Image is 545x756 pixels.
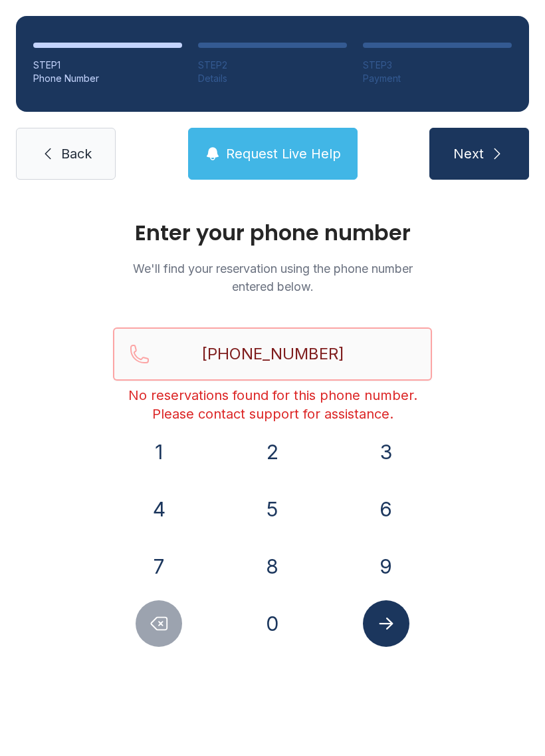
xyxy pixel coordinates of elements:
div: STEP 1 [33,59,182,72]
button: 9 [363,543,409,590]
button: 1 [136,429,182,475]
button: 7 [136,543,182,590]
button: 4 [136,486,182,532]
button: 2 [249,429,296,475]
div: Details [198,72,347,85]
h1: Enter your phone number [113,222,432,244]
span: Request Live Help [226,144,341,163]
p: We'll find your reservation using the phone number entered below. [113,260,432,295]
div: Payment [363,72,512,85]
span: Next [453,144,484,163]
input: Reservation phone number [113,327,432,381]
button: 6 [363,486,409,532]
button: 0 [249,600,296,647]
span: Back [61,144,92,163]
button: Submit lookup form [363,600,409,647]
div: STEP 2 [198,59,347,72]
div: Phone Number [33,72,182,85]
button: 3 [363,429,409,475]
div: STEP 3 [363,59,512,72]
div: No reservations found for this phone number. Please contact support for assistance. [113,386,432,423]
button: Delete number [136,600,182,647]
button: 5 [249,486,296,532]
button: 8 [249,543,296,590]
